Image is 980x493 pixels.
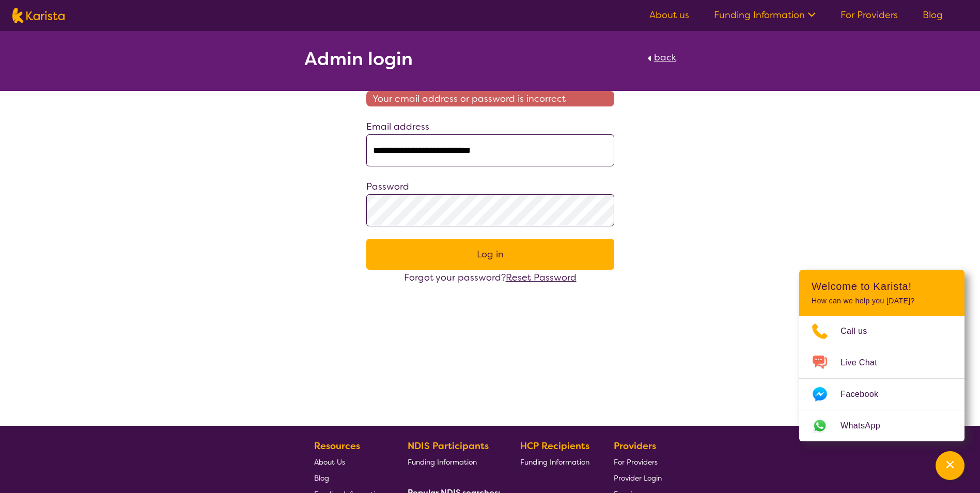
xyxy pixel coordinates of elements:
span: Your email address or password is incorrect [366,91,614,106]
button: Log in [366,239,614,270]
div: Forgot your password? [366,270,614,285]
a: back [645,50,676,72]
span: Funding Information [408,457,477,467]
a: For Providers [614,454,662,470]
h2: Admin login [304,50,413,68]
b: HCP Recipients [520,440,589,452]
a: Blog [314,470,383,486]
span: Funding Information [520,457,589,467]
img: Karista logo [12,8,65,23]
a: Reset Password [506,271,577,284]
a: Funding Information [520,454,589,470]
b: Providers [614,440,656,452]
span: back [654,51,676,64]
span: Live Chat [841,355,890,371]
ul: Choose channel [799,316,965,441]
b: Resources [314,440,360,452]
a: Blog [923,9,943,21]
button: Channel Menu [936,451,965,480]
a: Provider Login [614,470,662,486]
span: Blog [314,473,329,483]
span: Provider Login [614,473,662,483]
span: For Providers [614,457,658,467]
span: Call us [841,323,880,339]
label: Email address [366,120,429,133]
a: About Us [314,454,383,470]
span: WhatsApp [841,418,893,434]
h2: Welcome to Karista! [812,280,952,292]
label: Password [366,180,409,193]
a: Web link opens in a new tab. [799,410,965,441]
a: Funding Information [408,454,496,470]
a: About us [649,9,689,21]
a: Funding Information [714,9,816,21]
b: NDIS Participants [408,440,489,452]
p: How can we help you [DATE]? [812,297,952,305]
span: Facebook [841,387,891,402]
a: For Providers [841,9,898,21]
div: Channel Menu [799,270,965,441]
span: About Us [314,457,345,467]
